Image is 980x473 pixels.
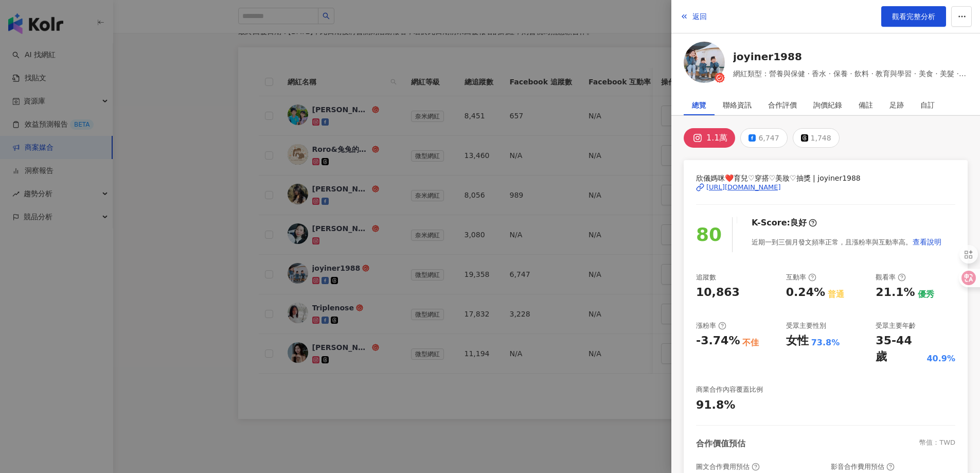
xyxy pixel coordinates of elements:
div: [URL][DOMAIN_NAME] [706,183,781,192]
a: joyiner1988 [733,49,968,64]
a: 觀看完整分析 [881,6,946,27]
div: 1.1萬 [706,131,727,145]
div: 不佳 [742,337,759,348]
button: 1,748 [793,128,840,148]
div: 聯絡資訊 [723,95,752,115]
span: 網紅類型：營養與保健 · 香水 · 保養 · 飲料 · 教育與學習 · 美食 · 美髮 · 醫療與健康 [733,68,968,79]
div: 80 [696,220,722,250]
div: 普通 [828,289,844,300]
div: 21.1% [876,285,915,301]
div: 圖文合作費用預估 [696,462,760,471]
img: KOL Avatar [684,42,725,83]
div: 10,863 [696,285,740,301]
span: 觀看完整分析 [892,12,935,21]
div: 影音合作費用預估 [831,462,895,471]
div: 受眾主要性別 [786,321,826,330]
button: 查看說明 [912,232,942,252]
div: K-Score : [752,217,817,229]
div: 足跡 [889,95,904,115]
div: 商業合作內容覆蓋比例 [696,385,763,394]
div: 91.8% [696,397,735,413]
div: 近期一到三個月發文頻率正常，且漲粉率與互動率高。 [752,232,942,252]
a: KOL Avatar [684,42,725,86]
div: 6,747 [758,131,779,145]
div: 詢價紀錄 [813,95,842,115]
div: 40.9% [926,353,955,364]
button: 返回 [680,6,707,27]
div: -3.74% [696,333,740,349]
div: 優秀 [918,289,934,300]
span: 返回 [692,12,707,21]
div: 觀看率 [876,273,906,282]
div: 追蹤數 [696,273,716,282]
div: 受眾主要年齡 [876,321,916,330]
button: 6,747 [740,128,787,148]
span: 欣儀媽咪❤️育兒♡穿搭♡美妝♡抽獎 | joyiner1988 [696,172,955,184]
div: 總覽 [692,95,706,115]
div: 互動率 [786,273,816,282]
div: 合作價值預估 [696,438,745,449]
button: 1.1萬 [684,128,735,148]
span: 查看說明 [913,238,941,246]
div: 35-44 歲 [876,333,924,365]
div: 漲粉率 [696,321,726,330]
div: 備註 [859,95,873,115]
div: 女性 [786,333,809,349]
div: 自訂 [920,95,935,115]
div: 合作評價 [768,95,797,115]
div: 幣值：TWD [919,438,955,449]
div: 73.8% [811,337,840,348]
div: 0.24% [786,285,825,301]
a: [URL][DOMAIN_NAME] [696,183,955,192]
div: 良好 [790,217,807,229]
div: 1,748 [811,131,831,145]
